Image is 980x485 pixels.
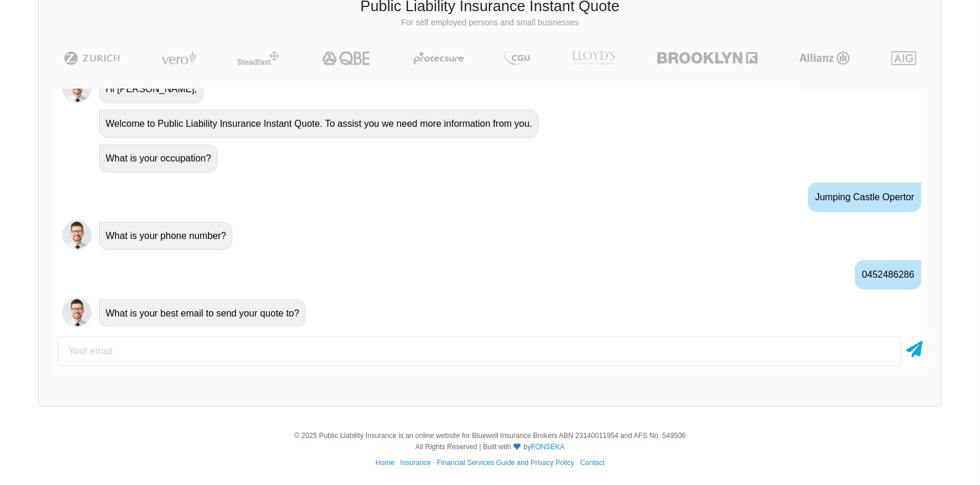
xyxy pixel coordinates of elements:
img: Chatbot | PLI [62,298,92,327]
div: What is your best email to send your quote to? [99,299,306,328]
a: FONSEKA [531,443,565,451]
a: Home [376,459,394,467]
div: jumping castle opertor [808,183,921,212]
img: Allianz | Public Liability Insurance [793,51,856,65]
input: Your email [58,336,901,366]
img: Brooklyn | Public Liability Insurance [653,51,762,65]
img: CGU | Public Liability Insurance [499,51,535,65]
img: QBE | Public Liability Insurance [315,51,379,65]
div: Hi [PERSON_NAME], [99,75,204,103]
div: Welcome to Public Liability Insurance Instant Quote. To assist you we need more information from ... [99,110,539,138]
div: What is your occupation? [99,144,218,173]
div: What is your phone number? [99,222,232,250]
img: Zurich | Public Liability Insurance [59,51,125,65]
img: AIG | Public Liability Insurance [887,51,921,65]
p: For self employed persons and small businesses [48,17,932,29]
div: 0452486286 [855,260,921,289]
img: Vero | Public Liability Insurance [156,51,201,65]
a: Contact [580,459,604,467]
a: Financial Services Guide and Privacy Policy [437,459,575,467]
img: Steadfast | Public Liability Insurance [232,51,284,65]
img: LLOYD's | Public Liability Insurance [566,51,622,65]
img: Chatbot | PLI [62,220,92,250]
img: Protecsure | Public Liability Insurance [409,51,468,65]
a: Insurance [400,459,431,467]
